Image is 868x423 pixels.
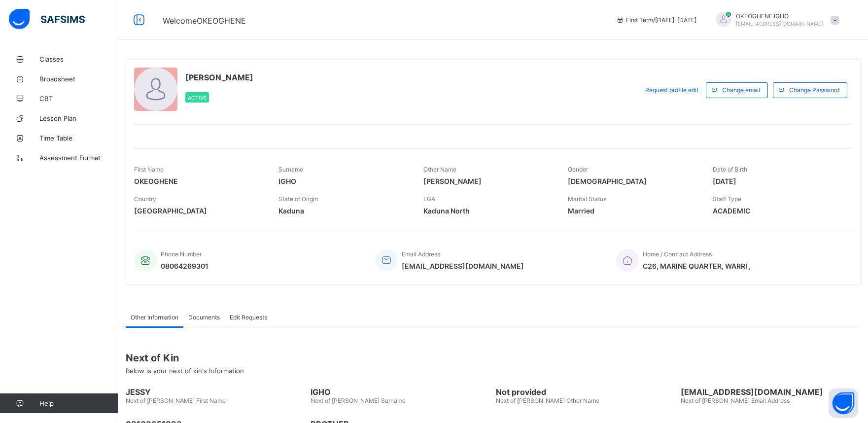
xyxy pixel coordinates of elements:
[39,75,118,83] span: Broadsheet
[496,387,676,397] span: Not provided
[134,195,156,203] span: Country
[423,177,553,185] span: [PERSON_NAME]
[134,177,264,185] span: OKEOGHENE
[161,250,202,258] span: Phone Number
[188,314,220,321] span: Documents
[278,207,408,215] span: Kaduna
[568,177,697,185] span: [DEMOGRAPHIC_DATA]
[829,388,858,418] button: Open asap
[278,177,408,185] span: IGHO
[681,397,790,404] span: Next of [PERSON_NAME] Email Address
[278,166,303,173] span: Surname
[39,399,118,407] span: Help
[616,16,696,24] span: session/term information
[161,262,208,270] span: 08064269301
[713,195,741,203] span: Staff Type
[278,195,318,203] span: State of Origin
[126,387,306,397] span: JESSY
[402,250,440,258] span: Email Address
[126,367,244,375] span: Below is your next of kin's Information
[706,12,844,28] div: OKEOGHENEIGHO
[9,9,85,30] img: safsims
[423,166,456,173] span: Other Name
[39,95,118,103] span: CBT
[713,207,842,215] span: ACADEMIC
[311,387,490,397] span: IGHO
[134,207,264,215] span: [GEOGRAPHIC_DATA]
[39,114,118,122] span: Lesson Plan
[568,207,697,215] span: Married
[736,12,823,20] span: OKEOGHENE IGHO
[713,166,747,173] span: Date of Birth
[423,207,553,215] span: Kaduna North
[645,86,698,94] span: Request profile edit
[134,166,164,173] span: First Name
[402,262,524,270] span: [EMAIL_ADDRESS][DOMAIN_NAME]
[126,397,226,404] span: Next of [PERSON_NAME] First Name
[643,250,712,258] span: Home / Contract Address
[163,16,246,26] span: Welcome OKEOGHENE
[188,95,207,101] span: Active
[126,352,861,364] span: Next of Kin
[713,177,842,185] span: [DATE]
[681,387,861,397] span: [EMAIL_ADDRESS][DOMAIN_NAME]
[568,166,588,173] span: Gender
[39,134,118,142] span: Time Table
[568,195,606,203] span: Marital Status
[736,21,823,27] span: [EMAIL_ADDRESS][DOMAIN_NAME]
[722,86,760,94] span: Change email
[496,397,599,404] span: Next of [PERSON_NAME] Other Name
[39,55,118,63] span: Classes
[311,397,406,404] span: Next of [PERSON_NAME] Surname
[423,195,435,203] span: LGA
[39,154,118,162] span: Assessment Format
[643,262,751,270] span: C26, MARINE QUARTER, WARRI ,
[230,314,267,321] span: Edit Requests
[185,72,253,82] span: [PERSON_NAME]
[131,314,178,321] span: Other Information
[789,86,839,94] span: Change Password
